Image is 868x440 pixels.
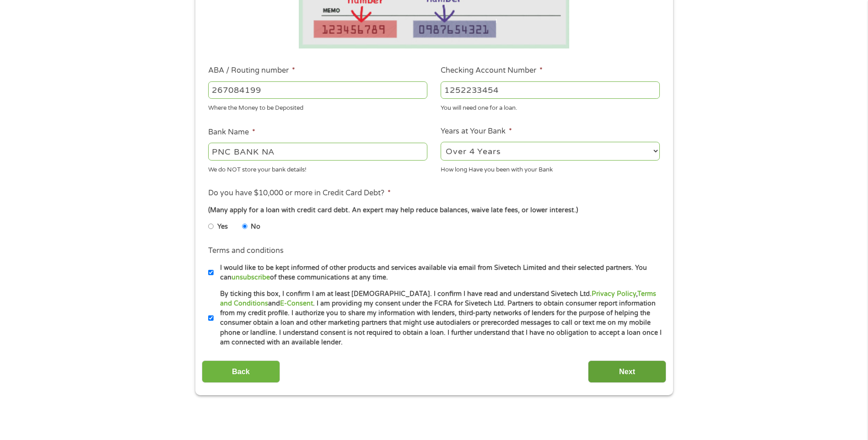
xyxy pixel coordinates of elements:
[208,246,284,256] label: Terms and conditions
[208,188,391,198] label: Do you have $10,000 or more in Credit Card Debt?
[441,66,543,75] label: Checking Account Number
[208,205,659,215] div: (Many apply for a loan with credit card debt. An expert may help reduce balances, waive late fees...
[251,222,260,232] label: No
[208,66,295,75] label: ABA / Routing number
[592,290,636,298] a: Privacy Policy
[441,81,660,99] input: 345634636
[208,162,427,174] div: We do NOT store your bank details!
[441,101,660,113] div: You will need one for a loan.
[280,300,313,307] a: E-Consent
[220,290,656,307] a: Terms and Conditions
[208,128,255,137] label: Bank Name
[214,263,663,283] label: I would like to be kept informed of other products and services available via email from Sivetech...
[441,162,660,174] div: How long Have you been with your Bank
[217,222,228,232] label: Yes
[232,274,270,281] a: unsubscribe
[208,81,427,99] input: 263177916
[208,101,427,113] div: Where the Money to be Deposited
[441,127,512,136] label: Years at Your Bank
[202,360,280,383] input: Back
[214,289,663,348] label: By ticking this box, I confirm I am at least [DEMOGRAPHIC_DATA]. I confirm I have read and unders...
[588,360,666,383] input: Next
